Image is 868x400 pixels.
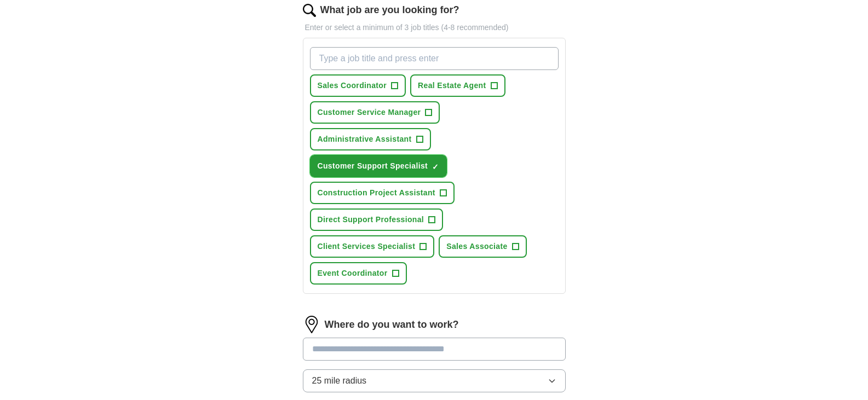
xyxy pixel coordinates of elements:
[318,241,416,252] span: Client Services Specialist
[310,262,407,285] button: Event Coordinator
[303,22,566,33] p: Enter or select a minimum of 3 job titles (4-8 recommended)
[303,369,566,392] button: 25 mile radius
[310,101,440,124] button: Customer Service Manager
[439,235,526,258] button: Sales Associate
[418,80,486,91] span: Real Estate Agent
[318,268,388,279] span: Event Coordinator
[310,74,406,97] button: Sales Coordinator
[310,155,447,177] button: Customer Support Specialist✓
[310,208,444,231] button: Direct Support Professional
[432,163,439,171] span: ✓
[410,74,505,97] button: Real Estate Agent
[318,187,435,199] span: Construction Project Assistant
[310,182,455,204] button: Construction Project Assistant
[318,80,387,91] span: Sales Coordinator
[312,374,367,387] span: 25 mile radius
[318,134,412,145] span: Administrative Assistant
[446,241,507,252] span: Sales Associate
[318,160,428,172] span: Customer Support Specialist
[325,317,459,332] label: Where do you want to work?
[310,235,435,258] button: Client Services Specialist
[303,316,320,333] img: location.png
[318,214,424,225] span: Direct Support Professional
[303,4,316,17] img: search.png
[320,3,459,18] label: What job are you looking for?
[310,47,559,70] input: Type a job title and press enter
[310,128,431,150] button: Administrative Assistant
[318,107,421,118] span: Customer Service Manager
